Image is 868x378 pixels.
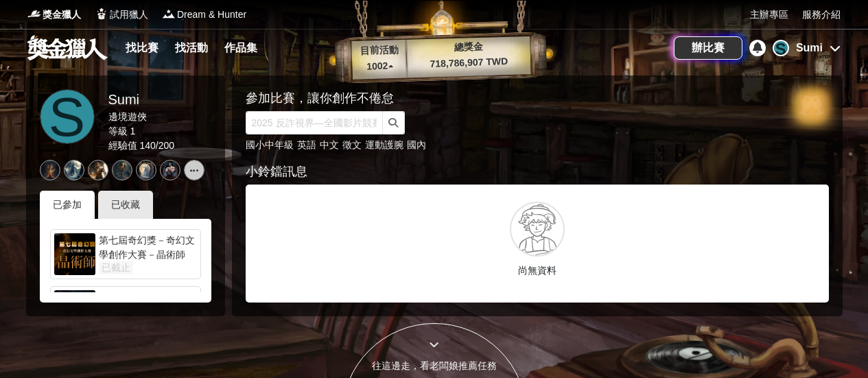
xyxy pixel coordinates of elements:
[773,40,789,56] div: S
[27,7,41,21] img: Logo
[95,7,108,21] img: Logo
[750,8,788,22] a: 主辦專區
[108,126,128,137] span: 等級
[108,140,137,151] span: 經驗值
[407,139,426,150] a: 國內
[352,58,408,75] p: 1002 ▴
[169,38,213,58] a: 找活動
[246,139,294,150] a: 國小中年級
[40,191,95,219] div: 已參加
[98,191,153,219] div: 已收藏
[162,8,246,22] a: LogoDream & Hunter
[342,359,526,373] div: 往這邊走，看老闆娘推薦任務
[110,8,148,22] span: 試用獵人
[50,286,201,336] a: 2025全國學生創意文學競賽 - 第八屆奇幻獎翻轉懸賞單挑戰
[351,43,407,59] p: 目前活動
[297,139,316,150] a: 英語
[246,163,829,181] div: 小鈴鐺訊息
[342,139,362,150] a: 徵文
[162,7,176,21] img: Logo
[99,290,197,318] div: 2025全國學生創意文學競賽 - 第八屆奇幻獎翻轉懸賞單挑戰
[50,229,201,279] a: 第七屆奇幻獎－奇幻文學創作大賽－晶術師已截止
[219,38,263,58] a: 作品集
[246,111,383,134] input: 2025 反詐視界—全國影片競賽
[320,139,339,150] a: 中文
[40,89,95,144] a: S
[108,110,175,124] div: 邊境遊俠
[130,126,135,137] span: 1
[27,8,81,22] a: Logo獎金獵人
[177,8,246,22] span: Dream & Hunter
[120,38,164,58] a: 找比賽
[406,38,530,56] p: 總獎金
[99,261,133,274] span: 已截止
[674,36,742,60] a: 辦比賽
[246,89,781,108] div: 參加比賽，讓你創作不倦怠
[796,40,823,56] div: Sumi
[256,263,819,278] p: 尚無資料
[95,8,148,22] a: Logo試用獵人
[365,139,403,150] a: 運動護腕
[802,8,841,22] a: 服務介紹
[407,54,531,72] p: 718,786,907 TWD
[43,8,81,22] span: 獎金獵人
[108,89,175,110] div: Sumi
[99,233,197,261] div: 第七屆奇幻獎－奇幻文學創作大賽－晶術師
[139,140,174,151] span: 140 / 200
